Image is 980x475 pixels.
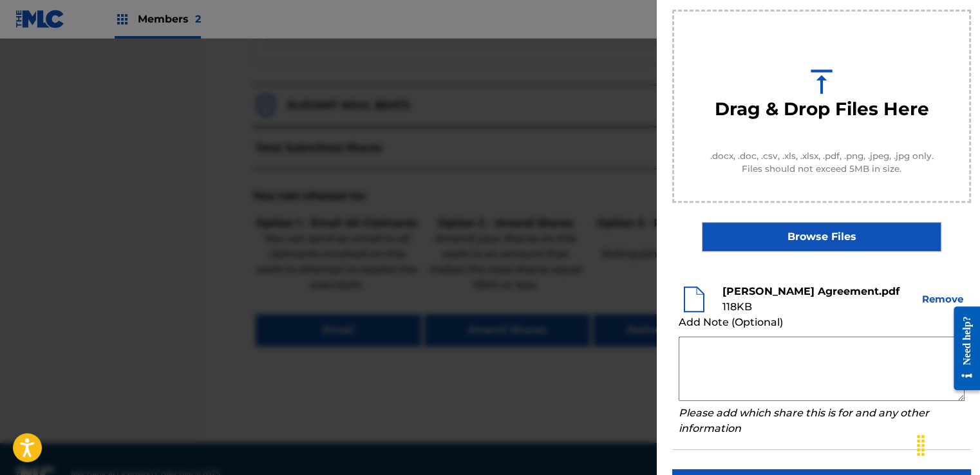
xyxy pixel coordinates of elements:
[115,12,130,27] img: Top Rightsholders
[700,149,943,176] span: .docx, .doc, .csv, .xls, .xlsx, .pdf, .png, .jpeg, .jpg only. Files should not exceed 5MB in size.
[722,285,900,297] b: [PERSON_NAME] Agreement.pdf
[679,407,929,434] i: Please add which share this is for and any other information
[921,292,965,307] button: Remove
[944,297,980,400] iframe: Resource Center
[679,315,965,330] div: Add Note (Optional)
[15,10,65,28] img: MLC Logo
[910,426,931,465] div: Drag
[722,299,908,315] div: 118 KB
[138,12,201,26] span: Members
[195,13,201,25] span: 2
[679,284,710,315] img: file-icon
[916,413,980,475] iframe: Chat Widget
[702,222,941,252] label: Browse Files
[806,66,838,98] img: upload
[715,98,929,120] h3: Drag & Drop Files Here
